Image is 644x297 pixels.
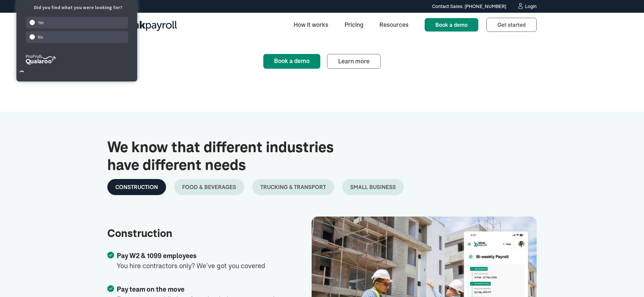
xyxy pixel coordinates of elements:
[525,4,537,9] div: Login
[432,3,506,10] div: Contact Sales: [PHONE_NUMBER]
[338,57,370,65] span: Learn more
[425,18,478,32] a: Book a demo
[26,61,56,66] a: ProProfs
[327,54,381,69] a: Learn more
[182,183,236,191] div: Food & Beverages
[107,16,177,34] a: home
[529,225,644,297] div: Sohbet Aracı
[117,286,184,293] span: Pay team on the move
[117,252,197,259] span: Pay W2 & 1099 employees
[435,21,468,28] span: Book a demo
[26,31,128,43] div: No
[107,138,365,174] h2: We know that different industries have different needs
[517,3,537,10] a: Login
[107,251,287,271] li: You hire contractors only? We’ve got you covered
[263,54,320,69] a: Book a demo
[350,183,396,191] div: Small Business
[374,17,414,32] a: Resources
[288,17,334,32] a: How it works
[16,66,28,77] button: Close Survey
[497,21,526,28] span: Get started
[260,183,326,191] div: Trucking & Transport
[529,225,644,297] iframe: Chat Widget
[115,183,158,191] div: Construction
[107,227,287,240] h3: Construction
[486,18,537,32] a: Get started
[26,17,128,28] div: Yes
[339,17,369,32] a: Pricing
[26,54,42,59] tspan: ProProfs
[24,4,131,11] div: Did you find what you were looking for?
